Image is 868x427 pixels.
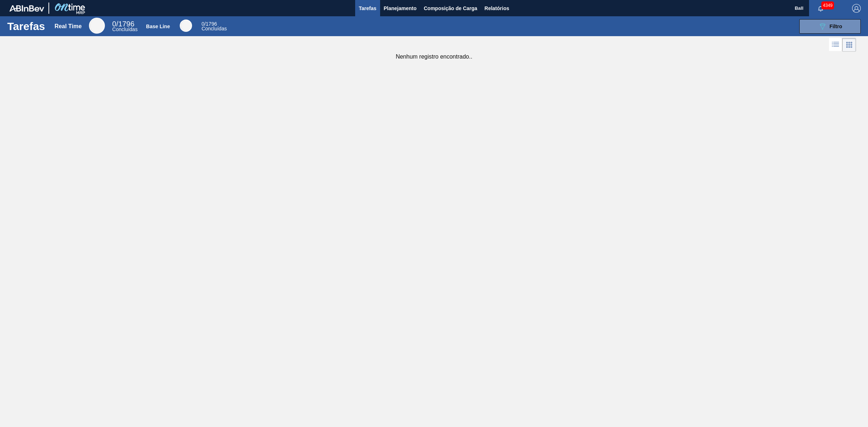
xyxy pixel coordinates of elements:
[384,4,417,13] span: Planejamento
[852,4,861,13] img: Logout
[359,4,376,13] span: Tarefas
[799,19,861,34] button: Filtro
[201,22,227,31] div: Base Line
[9,5,44,12] img: TNhmsLtSVTkK8tSr43FrP2fwEKptu5GPRR3wAAAABJRU5ErkJggg==
[201,21,217,27] span: / 1796
[55,23,82,30] div: Real Time
[112,26,137,32] span: Concluídas
[201,26,227,31] span: Concluídas
[7,22,45,30] h1: Tarefas
[201,21,204,27] span: 0
[112,21,137,32] div: Real Time
[821,1,834,9] span: 4349
[830,24,842,29] span: Filtro
[180,20,192,32] div: Base Line
[809,3,832,13] button: Notificações
[112,20,116,28] span: 0
[485,4,509,13] span: Relatórios
[112,20,134,28] span: / 1796
[146,24,170,29] div: Base Line
[829,38,842,52] div: Visão em Lista
[89,18,105,34] div: Real Time
[842,38,856,52] div: Visão em Cards
[424,4,477,13] span: Composição de Carga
